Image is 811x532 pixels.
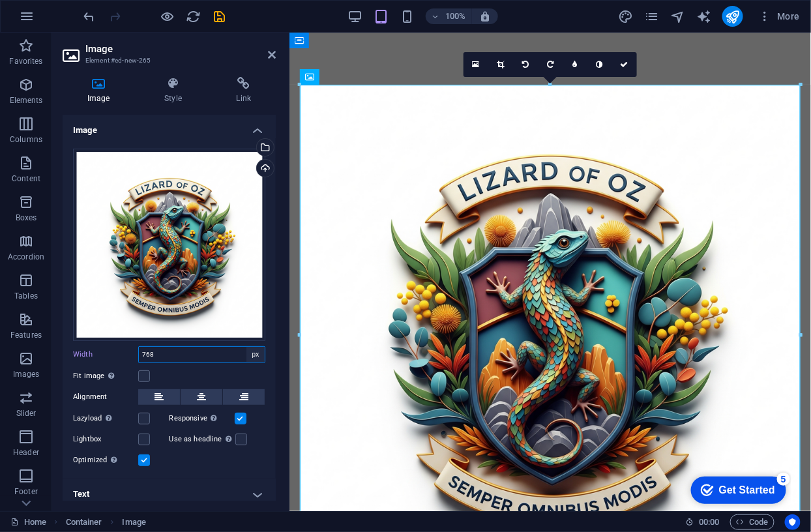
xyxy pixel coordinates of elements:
[785,514,801,530] button: Usercentrics
[644,9,659,24] i: Pages (Ctrl+Alt+S)
[670,9,685,24] i: Navigator
[479,10,491,22] i: On resize automatically adjust zoom level to fit chosen device.
[670,8,686,24] button: navigator
[10,7,106,34] div: Get Started 5 items remaining, 0% complete
[212,8,228,24] button: save
[722,6,743,27] button: publish
[186,9,201,24] i: Reload page
[170,432,235,447] label: Use as headline
[63,115,276,138] h4: Image
[13,447,39,458] p: Header
[85,43,276,55] h2: Image
[73,351,138,358] label: Width
[140,77,211,104] h4: Style
[696,9,711,24] i: AI Writer
[73,432,138,447] label: Lightbox
[73,368,138,384] label: Fit image
[754,6,805,27] button: More
[66,514,102,530] span: Click to select. Double-click to edit
[81,8,97,24] button: undo
[618,8,634,24] button: design
[725,9,740,24] i: Publish
[618,9,633,24] i: Design (Ctrl+Alt+Y)
[9,56,42,66] p: Favorites
[730,514,774,530] button: Code
[123,514,146,530] span: Click to select. Double-click to edit
[10,514,46,530] a: Click to cancel selection. Double-click to open Pages
[699,514,719,530] span: 00 00
[12,173,40,184] p: Content
[10,330,42,340] p: Features
[96,3,110,16] div: 5
[14,486,38,497] p: Footer
[212,77,276,104] h4: Link
[426,8,472,24] button: 100%
[73,389,138,405] label: Alignment
[63,77,140,104] h4: Image
[612,52,637,77] a: Confirm ( ⌘ ⏎ )
[160,8,175,24] button: Click here to leave preview mode and continue editing
[16,213,37,223] p: Boxes
[513,52,538,77] a: Rotate left 90°
[16,408,37,419] p: Slider
[8,252,44,262] p: Accordion
[66,514,146,530] nav: breadcrumb
[708,517,710,527] span: :
[85,55,250,66] h3: Element #ed-new-265
[186,8,201,24] button: reload
[14,291,38,301] p: Tables
[213,9,228,24] i: Save (Ctrl+S)
[538,52,563,77] a: Rotate right 90°
[63,479,276,510] h4: Text
[73,149,265,341] div: excellentLizofOzsemperomnibus1-5Rod2lOK8v24nocUtOUUBA.png
[696,8,712,24] button: text_generator
[644,8,660,24] button: pages
[563,52,587,77] a: Blur
[10,134,42,145] p: Columns
[170,411,235,426] label: Responsive
[38,14,95,26] div: Get Started
[488,52,513,77] a: Crop mode
[685,514,720,530] h6: Session time
[73,411,138,426] label: Lazyload
[759,10,800,23] span: More
[13,369,40,379] p: Images
[445,8,466,24] h6: 100%
[736,514,769,530] span: Code
[464,52,488,77] a: Select files from the file manager, stock photos, or upload file(s)
[10,95,43,106] p: Elements
[73,452,138,468] label: Optimized
[587,52,612,77] a: Greyscale
[82,9,97,24] i: Undo: Change image width (Ctrl+Z)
